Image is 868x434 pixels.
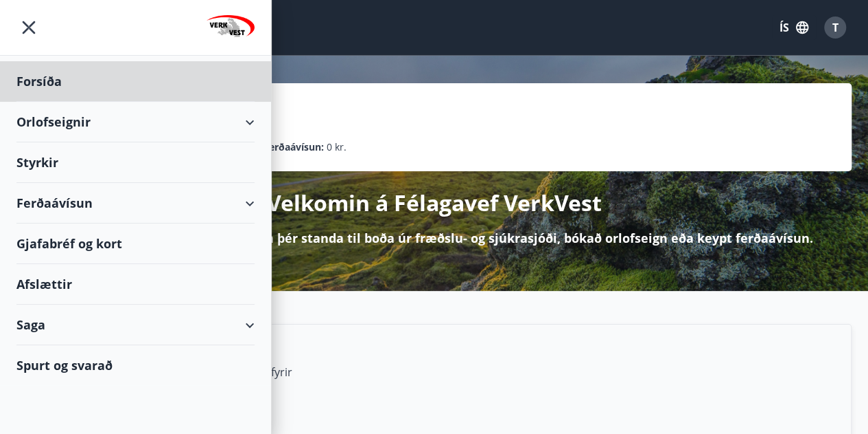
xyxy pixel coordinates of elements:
[16,183,255,224] div: Ferðaávísun
[16,142,255,183] div: Styrkir
[16,224,255,264] div: Gjafabréf og kort
[16,102,255,142] div: Orlofseignir
[16,305,255,345] div: Saga
[207,15,255,43] img: union_logo
[16,61,255,102] div: Forsíða
[263,140,324,155] p: Ferðaávísun :
[16,15,41,40] button: menu
[819,11,852,44] button: T
[56,229,813,247] p: Hér getur þú sótt um þá styrki sem þér standa til boða úr fræðslu- og sjúkrasjóði, bókað orlofsei...
[327,140,347,155] span: 0 kr.
[267,188,602,218] p: Velkomin á Félagavef VerkVest
[832,20,838,35] span: T
[772,15,816,40] button: ÍS
[16,345,255,385] div: Spurt og svarað
[16,264,255,305] div: Afslættir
